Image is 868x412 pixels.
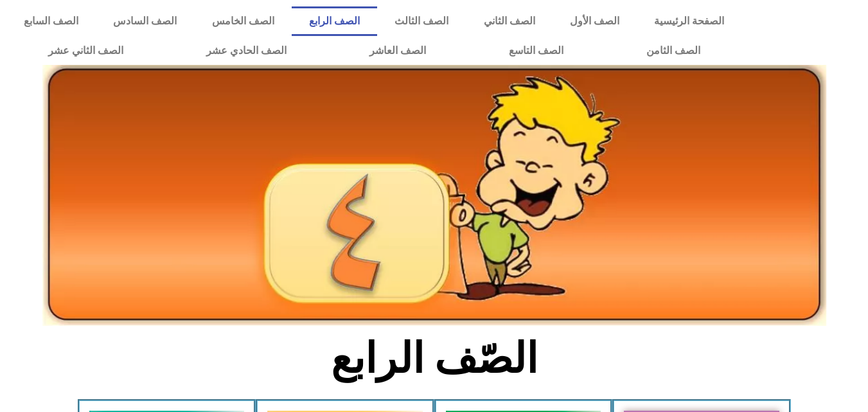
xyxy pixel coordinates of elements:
a: الصف الأول [553,6,637,36]
a: الصف الثاني عشر [6,36,164,66]
a: الصف السابع [6,6,96,36]
a: الصف العاشر [328,36,467,66]
a: الصف الثالث [377,6,466,36]
a: الصف التاسع [467,36,605,66]
a: الصف الثامن [605,36,741,66]
a: الصف الحادي عشر [164,36,328,66]
a: الصف الخامس [195,6,292,36]
a: الصف الرابع [292,6,377,36]
a: الصف السادس [96,6,194,36]
a: الصف الثاني [466,6,553,36]
h2: الصّف الرابع [222,334,646,384]
a: الصفحة الرئيسية [637,6,741,36]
